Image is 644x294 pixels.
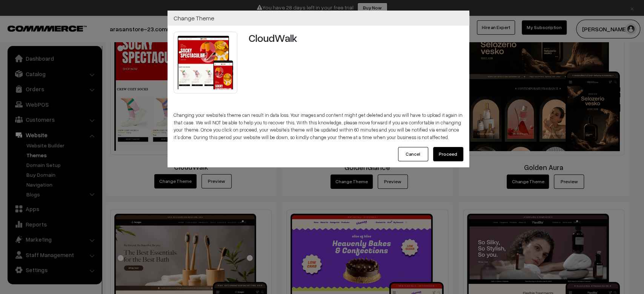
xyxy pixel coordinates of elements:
[174,32,238,93] img: theme
[249,32,463,44] h3: CloudWalk
[398,147,428,161] button: Cancel
[433,147,463,161] button: Proceed
[168,11,469,26] div: Change Theme
[174,112,463,141] p: Changing your website’s theme can result in data loss. Your images and content might get deleted ...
